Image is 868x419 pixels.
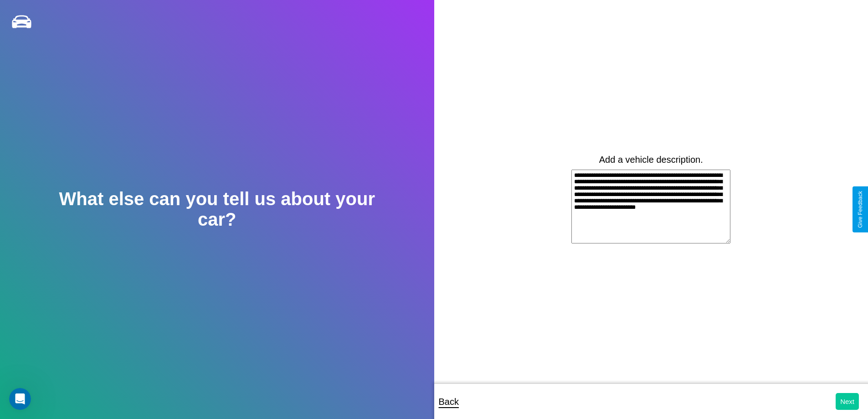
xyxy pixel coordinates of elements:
[857,191,863,228] div: Give Feedback
[599,155,703,165] label: Add a vehicle description.
[439,393,459,410] p: Back
[43,189,390,230] h2: What else can you tell us about your car?
[836,393,859,410] button: Next
[9,388,31,410] iframe: Intercom live chat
